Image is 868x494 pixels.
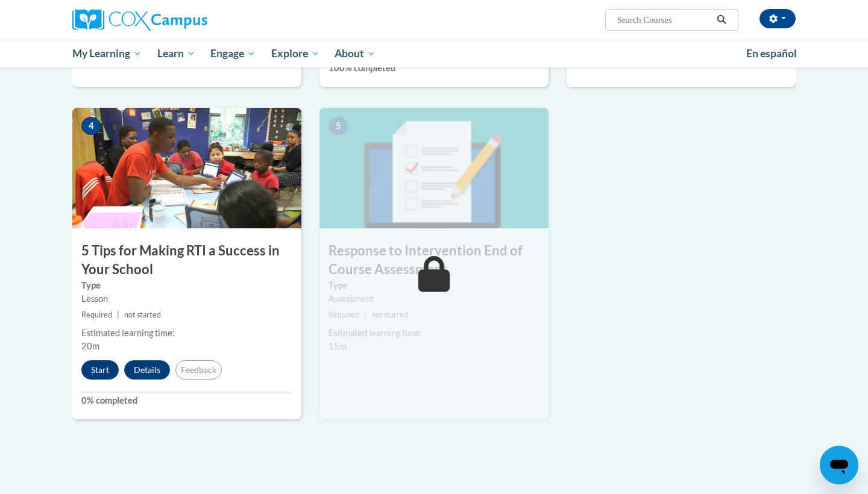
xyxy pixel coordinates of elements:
a: En español [738,41,805,66]
img: Course Image [72,108,301,228]
button: Start [81,360,119,380]
span: En español [746,47,797,60]
div: Estimated learning time: [81,327,292,340]
span: Engage [210,46,256,61]
img: Cox Campus [72,9,207,31]
h3: Response to Intervention End of Course Assessment [319,242,549,279]
label: 0% completed [81,394,292,407]
button: Search [712,13,731,27]
a: Engage [203,40,263,67]
div: Assessment [329,292,539,305]
button: Details [124,360,170,380]
div: Main menu [54,40,814,67]
a: Learn [149,40,203,67]
span: About [335,46,376,61]
label: Type [81,279,292,292]
a: Cox Campus [72,9,301,31]
button: Account Settings [759,9,796,28]
span: | [364,310,366,319]
img: Course Image [319,108,549,228]
span: 4 [81,117,101,135]
h3: 5 Tips for Making RTI a Success in Your School [72,242,301,279]
button: Feedback [175,360,222,380]
input: Search Courses [616,13,712,27]
span: 20m [81,341,99,351]
span: not started [124,310,161,319]
label: 100% completed [329,61,539,75]
span: | [117,310,119,319]
span: Explore [271,46,319,61]
span: Required [81,310,112,319]
span: Learn [157,46,195,61]
div: Estimated learning time: [329,327,539,340]
a: My Learning [64,40,149,67]
span: 15m [329,341,347,351]
span: Required [329,310,359,319]
a: Explore [263,40,327,67]
span: 5 [329,117,348,135]
span: not started [371,310,408,319]
label: Type [329,279,539,292]
a: About [327,40,384,67]
div: Lesson [81,292,292,305]
span: My Learning [72,46,142,61]
iframe: Button to launch messaging window [820,446,858,484]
